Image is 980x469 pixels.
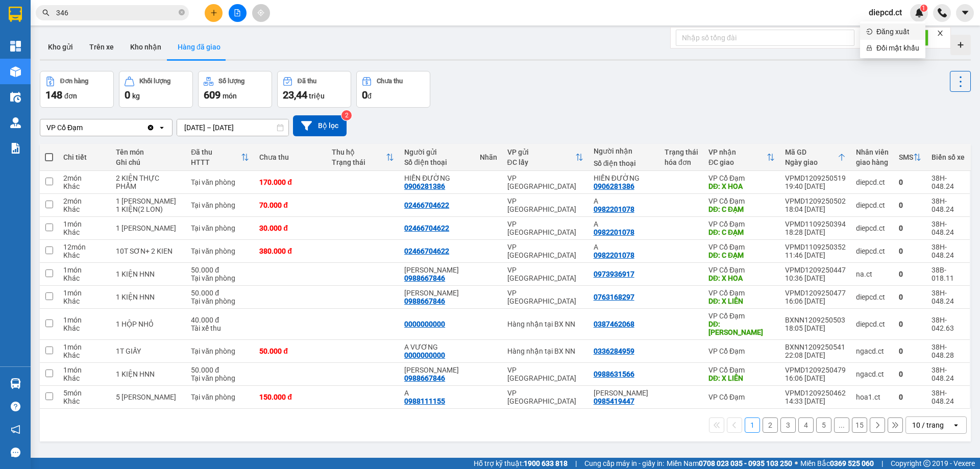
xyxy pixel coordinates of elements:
[507,243,583,259] div: VP [GEOGRAPHIC_DATA]
[894,144,926,171] th: Toggle SortBy
[594,159,654,167] div: Số điện thoại
[332,158,386,166] div: Trạng thái
[594,270,634,278] div: 0973936917
[507,174,583,190] div: VP [GEOGRAPHIC_DATA]
[252,4,270,22] button: aim
[920,5,927,12] sup: 1
[785,266,846,274] div: VPMD1209250447
[932,174,965,190] div: 38H-048.24
[507,289,583,305] div: VP [GEOGRAPHIC_DATA]
[708,174,775,182] div: VP Cổ Đạm
[785,324,846,332] div: 18:05 [DATE]
[10,66,21,77] img: warehouse-icon
[81,35,122,59] button: Trên xe
[63,220,106,228] div: 1 món
[708,205,775,213] div: DĐ: C ĐẠM
[594,389,654,397] div: ĐL QUÝ HẠNH
[116,174,181,190] div: 2 KIỆN THỰC PHẨM
[950,35,971,55] div: Tạo kho hàng mới
[63,228,106,236] div: Khác
[856,148,889,156] div: Nhân viên
[404,343,469,351] div: A VƯƠNG
[63,397,106,405] div: Khác
[785,274,846,282] div: 10:36 [DATE]
[703,144,780,171] th: Toggle SortBy
[191,324,249,332] div: Tài xế thu
[575,458,577,469] span: |
[191,266,249,274] div: 50.000 đ
[125,89,130,101] span: 0
[63,243,106,251] div: 12 món
[507,158,575,166] div: ĐC lấy
[708,158,767,166] div: ĐC giao
[763,417,778,433] button: 2
[10,92,21,103] img: warehouse-icon
[507,266,583,282] div: VP [GEOGRAPHIC_DATA]
[708,197,775,205] div: VP Cổ Đạm
[218,78,244,85] div: Số lượng
[56,7,177,18] input: Tìm tên, số ĐT hoặc mã đơn
[404,351,445,359] div: 0000000000
[507,220,583,236] div: VP [GEOGRAPHIC_DATA]
[191,178,249,186] div: Tại văn phòng
[899,293,921,301] div: 0
[40,71,114,108] button: Đơn hàng148đơn
[961,8,970,17] span: caret-down
[179,8,185,18] span: close-circle
[116,148,181,156] div: Tên món
[341,110,352,120] sup: 2
[856,178,889,186] div: diepcd.ct
[594,370,634,378] div: 0988631566
[785,228,846,236] div: 18:28 [DATE]
[404,297,445,305] div: 0988667846
[10,117,21,128] img: warehouse-icon
[708,347,775,355] div: VP Cổ Đạm
[259,393,322,401] div: 150.000 đ
[9,7,22,22] img: logo-vxr
[191,274,249,282] div: Tại văn phòng
[191,374,249,382] div: Tại văn phòng
[915,8,924,17] img: icon-new-feature
[594,147,654,155] div: Người nhận
[708,220,775,228] div: VP Cổ Đạm
[404,397,445,405] div: 0988111155
[191,224,249,232] div: Tại văn phòng
[293,115,347,136] button: Bộ lọc
[63,297,106,305] div: Khác
[861,6,910,19] span: diepcd.ct
[699,459,792,467] strong: 0708 023 035 - 0935 103 250
[780,417,796,433] button: 3
[63,266,106,274] div: 1 món
[912,420,944,430] div: 10 / trang
[876,42,919,54] span: Đổi mật khẩu
[816,417,831,433] button: 5
[309,92,325,100] span: triệu
[785,289,846,297] div: VPMD1209250477
[856,320,889,328] div: diepcd.ct
[63,153,106,161] div: Chi tiết
[119,71,193,108] button: Khối lượng0kg
[146,124,155,132] svg: Clear value
[932,153,965,161] div: Biển số xe
[932,316,965,332] div: 38H-042.63
[676,30,854,46] input: Nhập số tổng đài
[932,197,965,213] div: 38H-048.24
[507,320,583,328] div: Hàng nhận tại BX NN
[830,459,874,467] strong: 0369 525 060
[234,9,241,16] span: file-add
[63,205,106,213] div: Khác
[856,393,889,401] div: hoa1.ct
[116,347,181,355] div: 1T GIẤY
[785,297,846,305] div: 16:06 [DATE]
[404,366,469,374] div: HUY HOÀNG
[785,374,846,382] div: 16:06 [DATE]
[708,297,775,305] div: DĐ: X LIÊN
[11,425,20,434] span: notification
[132,92,140,100] span: kg
[42,9,50,16] span: search
[404,389,469,397] div: A
[708,393,775,401] div: VP Cổ Đạm
[116,393,181,401] div: 5 THÙNG SƠN
[404,374,445,382] div: 0988667846
[191,347,249,355] div: Tại văn phòng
